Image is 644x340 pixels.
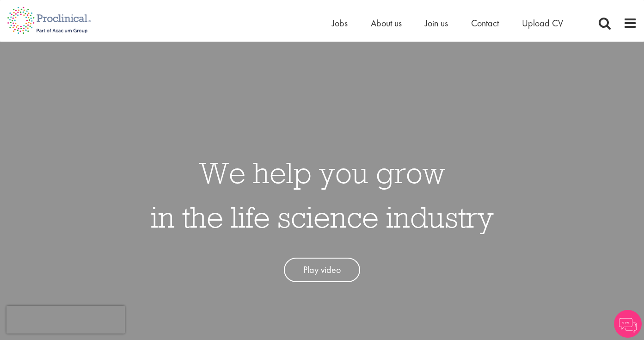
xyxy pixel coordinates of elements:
a: Jobs [332,17,348,29]
img: Chatbot [614,310,642,338]
a: Play video [284,258,360,282]
a: Contact [471,17,499,29]
a: Join us [425,17,448,29]
h1: We help you grow in the life science industry [151,150,494,239]
a: About us [371,17,402,29]
a: Upload CV [522,17,563,29]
